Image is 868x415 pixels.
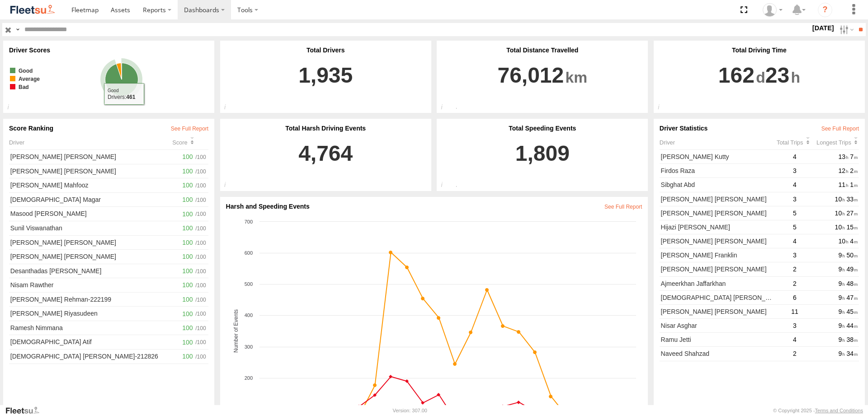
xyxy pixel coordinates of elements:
a: [DEMOGRAPHIC_DATA] Atif [9,337,180,348]
span: 100 [181,152,194,162]
span: 100 [181,294,194,304]
span: 45 [847,308,858,315]
div: 6 [777,292,813,303]
span: 100 [181,223,194,233]
span: 162 [718,54,765,97]
span: 44 [847,322,858,329]
div: 4 [777,151,813,162]
a: View Harsh & Speeding Events in Events Report [604,204,642,210]
label: Search Filter Options [836,23,855,36]
div: Driver [9,139,172,146]
a: Sibghat Abd [660,180,777,191]
span: [PERSON_NAME] [678,224,730,231]
span: [DEMOGRAPHIC_DATA] [10,338,81,345]
span: Rawther [30,281,53,289]
div: 3 [777,166,813,177]
tspan: Good [19,68,33,74]
span: [PERSON_NAME] [715,238,767,245]
tspan: 200 [244,375,252,381]
span: 100 [181,195,194,205]
span: 48 [847,280,858,287]
a: Ramesh Nimmana [9,322,180,333]
div: Total driving time of the drivers within specified date range and applied filters [654,103,673,113]
span: 10 [835,224,845,231]
span: 12 [838,167,848,174]
div: Total number of Harsh driving events reported with the applied filters [220,181,240,191]
span: Magar [83,196,101,203]
tspan: 600 [244,250,252,256]
span: [PERSON_NAME] [661,238,713,245]
span: 50 [847,252,858,259]
div: 3 [777,320,813,331]
span: 100 [181,280,194,290]
tspan: 300 [244,344,252,350]
i: ? [818,3,832,17]
a: [PERSON_NAME] [PERSON_NAME] [660,306,777,317]
div: Total Driving Time [660,47,859,54]
a: 1,809 [443,132,642,185]
span: [PERSON_NAME] [64,153,116,160]
span: 9 [838,252,844,259]
span: Raza [680,167,695,174]
a: 4,764 [226,132,425,185]
span: Desanthadas [10,267,48,275]
span: 100 [181,209,194,219]
span: 9 [838,336,844,343]
span: Naveed [661,350,683,357]
div: Click to Sort [777,139,813,146]
a: [PERSON_NAME] [PERSON_NAME] [660,194,777,205]
span: 9 [838,322,844,329]
div: Drivers categorised based on the driving scores. [3,103,23,113]
span: Shahzad [684,350,709,357]
div: Click to Sort [813,139,859,146]
a: [PERSON_NAME] Mahfooz [9,180,180,191]
span: 100 [181,252,194,261]
div: Total Harsh Driving Events [226,125,425,132]
a: 162 23 [660,54,859,107]
span: [PERSON_NAME] [661,196,713,203]
span: [PERSON_NAME] [661,153,713,160]
span: 15 [847,224,858,231]
span: [PERSON_NAME] [10,168,62,175]
span: 11 [838,181,848,188]
span: Rehman-222199 [64,296,111,303]
span: [PERSON_NAME] [715,266,767,273]
div: 4 [777,334,813,345]
span: 9 [838,294,844,301]
span: [PERSON_NAME] [715,196,767,203]
div: 11 [777,306,813,317]
span: Hijazi [661,224,676,231]
span: Atif [83,338,92,345]
span: 100 [181,337,194,347]
span: 2 [850,167,858,174]
span: [DEMOGRAPHIC_DATA] [10,353,81,360]
a: Naveed Shahzad [660,349,777,359]
div: 3 [777,250,813,261]
a: Desanthadas [PERSON_NAME] [9,266,180,276]
span: 9 [838,350,844,357]
span: Nisam [10,281,28,289]
a: Masood [PERSON_NAME] [9,209,180,219]
a: Nisar Asghar [660,320,777,331]
span: Franklin [715,252,737,259]
span: 23 [765,54,800,97]
a: [PERSON_NAME] [PERSON_NAME] [9,166,180,177]
span: [PERSON_NAME] [715,210,767,217]
div: 4 [777,180,813,191]
div: Driver [660,139,777,146]
a: Nisam Rawther [9,280,180,290]
div: Driver Scores [9,47,208,54]
span: 9 [838,280,844,287]
div: 2 [777,264,813,275]
span: [PERSON_NAME] [715,308,767,315]
div: Driver Statistics [660,125,859,132]
img: fleetsu-logo-horizontal.svg [9,4,56,16]
span: Masood [10,210,33,217]
div: Total number of drivers with the applied filters [220,103,240,113]
a: [DEMOGRAPHIC_DATA] [PERSON_NAME] [660,292,777,303]
span: [PERSON_NAME] [64,168,116,175]
span: Ramu [661,336,678,343]
div: Click to Sort [172,139,208,146]
span: 100 [181,309,194,319]
a: 1,935 [226,54,425,107]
